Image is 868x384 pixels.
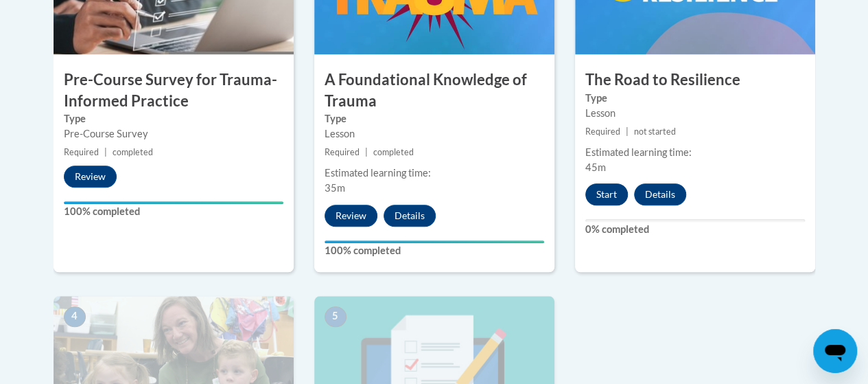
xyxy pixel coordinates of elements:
[813,329,857,373] iframe: Button to launch messaging window
[365,147,368,157] span: |
[54,69,294,112] h3: Pre-Course Survey for Trauma-Informed Practice
[325,306,347,327] span: 5
[384,205,436,227] button: Details
[325,126,544,142] div: Lesson
[585,91,805,106] label: Type
[585,161,606,173] span: 45m
[104,147,107,157] span: |
[64,111,283,126] label: Type
[113,147,153,157] span: completed
[64,126,283,142] div: Pre-Course Survey
[585,183,628,205] button: Start
[325,182,345,194] span: 35m
[325,243,544,258] label: 100% completed
[634,183,686,205] button: Details
[64,201,283,204] div: Your progress
[634,126,676,137] span: not started
[575,69,815,91] h3: The Road to Resilience
[325,111,544,126] label: Type
[64,147,99,157] span: Required
[373,147,414,157] span: completed
[626,126,629,137] span: |
[64,166,117,188] button: Review
[64,204,283,219] label: 100% completed
[585,222,805,237] label: 0% completed
[585,145,805,160] div: Estimated learning time:
[314,69,554,112] h3: A Foundational Knowledge of Trauma
[325,205,377,227] button: Review
[585,126,620,137] span: Required
[325,147,360,157] span: Required
[585,106,805,121] div: Lesson
[64,306,86,327] span: 4
[325,240,544,243] div: Your progress
[325,166,544,181] div: Estimated learning time:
